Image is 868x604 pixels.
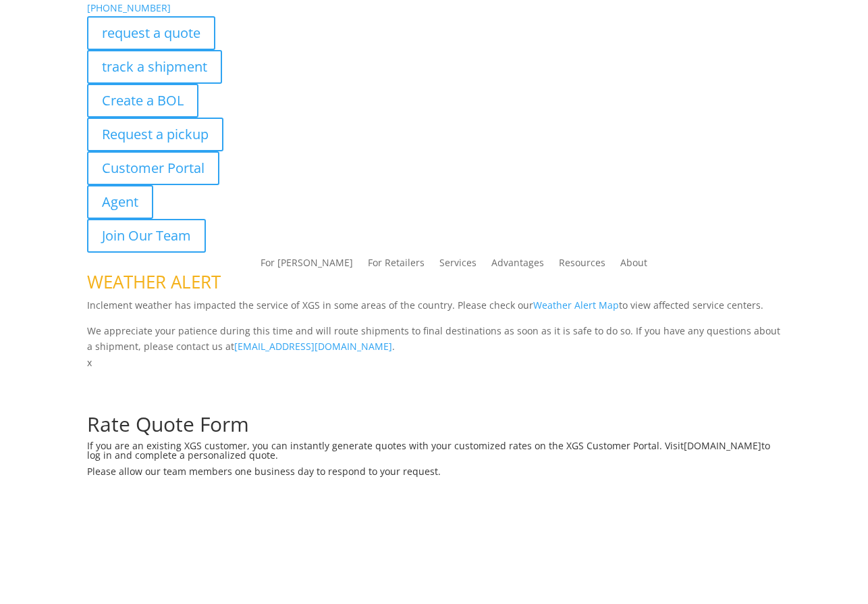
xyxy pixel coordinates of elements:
p: Inclement weather has impacted the service of XGS in some areas of the country. Please check our ... [87,297,782,323]
a: Services [439,258,477,273]
a: [DOMAIN_NAME] [684,439,761,452]
span: WEATHER ALERT [87,270,221,294]
a: For Retailers [368,258,425,273]
a: Join Our Team [87,219,206,253]
a: About [620,258,647,273]
h6: Please allow our team members one business day to respond to your request. [87,467,782,483]
h1: Request a Quote [87,371,782,398]
a: [PHONE_NUMBER] [87,1,171,14]
h1: Rate Quote Form [87,414,782,441]
p: We appreciate your patience during this time and will route shipments to final destinations as so... [87,323,782,355]
p: x [87,355,782,371]
a: request a quote [87,16,215,50]
a: Agent [87,185,153,219]
a: track a shipment [87,50,222,84]
span: to log in and complete a personalized quote. [87,439,770,461]
a: Customer Portal [87,151,219,185]
p: Complete the form below for a customized quote based on your shipping needs. [87,398,782,414]
a: Advantages [491,258,544,273]
a: Resources [559,258,605,273]
a: [EMAIL_ADDRESS][DOMAIN_NAME] [234,340,392,353]
a: Create a BOL [87,84,198,118]
a: Request a pickup [87,118,223,151]
a: For [PERSON_NAME] [261,258,353,273]
a: Weather Alert Map [533,299,619,311]
span: If you are an existing XGS customer, you can instantly generate quotes with your customized rates... [87,439,684,452]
